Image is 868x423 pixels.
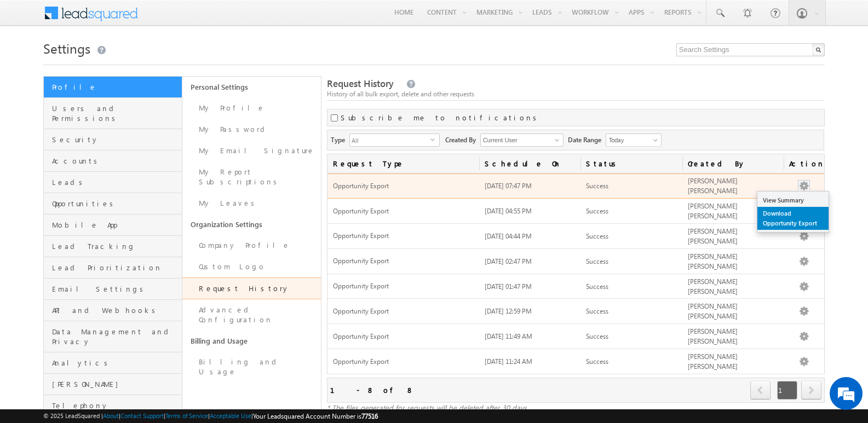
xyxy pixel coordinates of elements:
[52,379,179,389] span: [PERSON_NAME]
[182,214,321,235] a: Organization Settings
[182,351,321,383] a: Billing and Usage
[586,307,608,315] span: Success
[682,154,784,173] a: Created By
[586,332,608,340] span: Success
[549,135,562,146] a: Show All Items
[253,412,378,420] span: Your Leadsquared Account Number is
[52,103,179,123] span: Users and Permissions
[485,182,532,190] span: [DATE] 07:47 PM
[44,236,182,257] a: Lead Tracking
[485,207,532,215] span: [DATE] 04:55 PM
[333,357,474,367] span: Opportunity Export
[586,207,608,215] span: Success
[182,161,321,193] a: My Report Subscriptions
[44,150,182,172] a: Accounts
[688,352,738,370] span: [PERSON_NAME] [PERSON_NAME]
[688,302,738,320] span: [PERSON_NAME] [PERSON_NAME]
[349,134,440,147] div: All
[52,220,179,230] span: Mobile App
[182,235,321,256] a: Company Profile
[485,307,532,315] span: [DATE] 12:59 PM
[52,135,179,144] span: Security
[568,134,606,145] span: Date Range
[52,401,179,410] span: Telephony
[327,77,394,90] span: Request History
[44,77,182,98] a: Profile
[52,327,179,346] span: Data Management and Privacy
[333,307,474,316] span: Opportunity Export
[757,194,829,207] a: View Summary
[750,382,771,399] a: prev
[182,193,321,214] a: My Leaves
[801,381,821,399] span: next
[784,154,824,173] span: Actions
[350,134,430,146] span: All
[333,332,474,341] span: Opportunity Export
[757,207,829,230] a: Download Opportunity Export
[801,382,821,399] a: next
[333,257,474,266] span: Opportunity Export
[480,134,564,147] input: Type to Search
[165,412,208,419] a: Terms of Service
[182,299,321,331] a: Advanced Configuration
[44,129,182,150] a: Security
[182,140,321,161] a: My Email Signature
[327,403,528,412] span: * The files generated for requests will be deleted after 30 days.
[485,257,532,265] span: [DATE] 02:47 PM
[52,241,179,251] span: Lead Tracking
[52,284,179,294] span: Email Settings
[182,97,321,119] a: My Profile
[44,193,182,215] a: Opportunities
[44,374,182,395] a: [PERSON_NAME]
[586,257,608,265] span: Success
[688,252,738,270] span: [PERSON_NAME] [PERSON_NAME]
[606,135,658,145] span: Today
[676,43,825,56] input: Search Settings
[210,412,251,419] a: Acceptable Use
[43,39,90,57] span: Settings
[52,177,179,187] span: Leads
[688,227,738,245] span: [PERSON_NAME] [PERSON_NAME]
[327,89,825,99] div: History of all bulk export, delete and other requests
[44,98,182,129] a: Users and Permissions
[333,182,474,191] span: Opportunity Export
[485,282,532,291] span: [DATE] 01:47 PM
[44,215,182,236] a: Mobile App
[688,327,738,345] span: [PERSON_NAME] [PERSON_NAME]
[331,134,349,145] span: Type
[333,231,474,241] span: Opportunity Export
[479,154,580,173] a: Schedule On
[485,332,532,340] span: [DATE] 11:49 AM
[103,412,119,419] a: About
[586,282,608,291] span: Success
[44,172,182,193] a: Leads
[580,154,682,173] a: Status
[750,381,771,399] span: prev
[52,199,179,208] span: Opportunities
[52,263,179,273] span: Lead Prioritization
[485,232,532,240] span: [DATE] 04:44 PM
[430,137,439,142] span: select
[44,352,182,374] a: Analytics
[182,119,321,140] a: My Password
[485,357,532,366] span: [DATE] 11:24 AM
[182,77,321,97] a: Personal Settings
[688,277,738,295] span: [PERSON_NAME] [PERSON_NAME]
[586,232,608,240] span: Success
[341,113,541,123] label: Subscribe me to notifications
[44,395,182,416] a: Telephony
[120,412,164,419] a: Contact Support
[52,305,179,315] span: API and Webhooks
[182,277,321,299] a: Request History
[330,384,414,396] div: 1 - 8 of 8
[606,134,662,147] a: Today
[44,257,182,279] a: Lead Prioritization
[688,202,738,220] span: [PERSON_NAME] [PERSON_NAME]
[333,207,474,216] span: Opportunity Export
[777,381,797,399] span: 1
[44,279,182,300] a: Email Settings
[44,321,182,352] a: Data Management and Privacy
[44,300,182,321] a: API and Webhooks
[52,82,179,92] span: Profile
[333,282,474,291] span: Opportunity Export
